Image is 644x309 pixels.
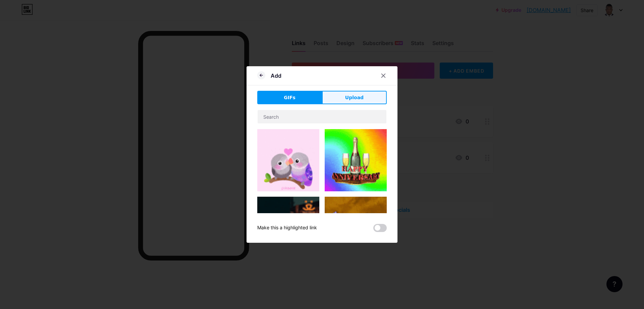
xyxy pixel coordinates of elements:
[325,129,387,191] img: Gihpy
[345,94,364,101] span: Upload
[257,224,317,232] div: Make this a highlighted link
[257,91,322,104] button: GIFs
[271,72,281,80] div: Add
[322,91,387,104] button: Upload
[258,110,386,123] input: Search
[257,129,319,191] img: Gihpy
[257,197,319,306] img: Gihpy
[284,94,296,101] span: GIFs
[325,197,387,259] img: Gihpy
